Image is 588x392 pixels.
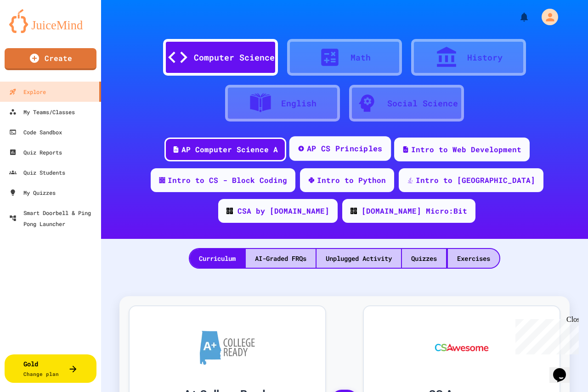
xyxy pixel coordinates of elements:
div: History [467,51,503,64]
div: Social Science [387,97,458,110]
div: My Quizzes [9,187,56,198]
a: Create [5,48,96,70]
div: My Notifications [502,9,532,25]
iframe: chat widget [512,315,579,354]
div: Intro to Web Development [411,144,521,155]
span: Change plan [23,370,59,377]
div: Code Sandbox [9,127,62,138]
div: Quiz Reports [9,147,62,158]
div: Quiz Students [9,167,65,178]
img: CODE_logo_RGB.png [351,208,357,214]
div: Intro to Python [317,175,386,186]
img: logo-orange.svg [9,9,92,33]
div: [DOMAIN_NAME] Micro:Bit [362,205,467,216]
div: CSA by [DOMAIN_NAME] [237,205,329,216]
div: Computer Science [194,51,275,64]
div: Curriculum [190,249,245,268]
button: GoldChange plan [5,354,96,383]
img: A+ College Ready [200,331,255,365]
div: AP CS Principles [306,143,382,155]
div: Math [351,51,371,64]
div: My Teams/Classes [9,106,75,117]
div: My Account [532,6,560,28]
div: Intro to CS - Block Coding [168,175,287,186]
div: AP Computer Science A [181,144,278,155]
div: Gold [23,359,59,378]
div: Smart Doorbell & Ping Pong Launcher [9,207,97,229]
div: AI-Graded FRQs [246,249,316,268]
div: English [281,97,317,110]
div: Unplugged Activity [317,249,401,268]
div: Explore [9,86,46,97]
img: CODE_logo_RGB.png [226,208,233,214]
iframe: chat widget [549,355,579,383]
div: Chat with us now!Close [4,4,63,58]
img: CS Awesome [426,320,498,375]
div: Exercises [448,249,499,268]
div: Intro to [GEOGRAPHIC_DATA] [416,175,535,186]
div: Quizzes [402,249,446,268]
